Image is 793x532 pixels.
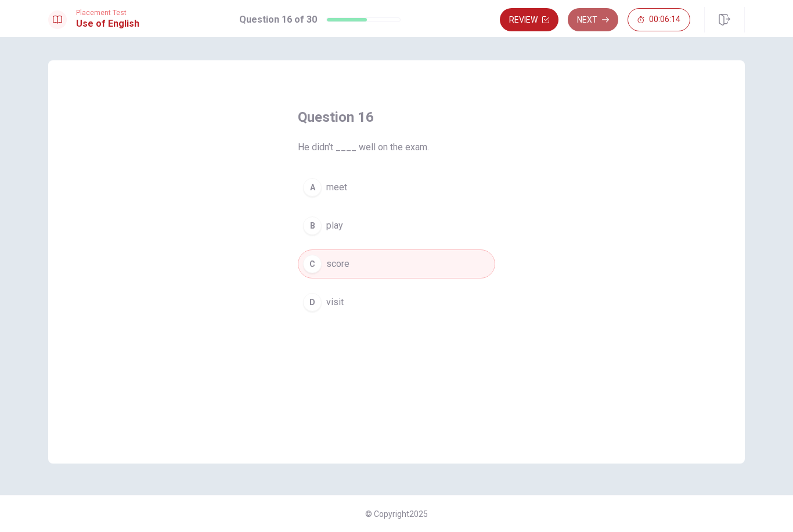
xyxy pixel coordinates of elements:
[628,8,690,31] button: 00:06:14
[239,13,317,27] h1: Question 16 of 30
[298,288,495,317] button: Dvisit
[326,257,349,271] span: score
[303,293,322,312] div: D
[298,249,495,278] button: Cscore
[303,178,322,197] div: A
[649,15,680,24] span: 00:06:14
[76,17,139,31] h1: Use of English
[500,8,558,31] button: Review
[298,108,495,126] h4: Question 16
[298,140,495,154] span: He didn’t ____ well on the exam.
[303,255,322,273] div: C
[298,211,495,240] button: Bplay
[298,173,495,202] button: Ameet
[365,509,428,519] span: © Copyright 2025
[568,8,618,31] button: Next
[326,219,343,233] span: play
[326,180,347,194] span: meet
[303,216,322,235] div: B
[76,9,139,17] span: Placement Test
[326,295,344,309] span: visit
